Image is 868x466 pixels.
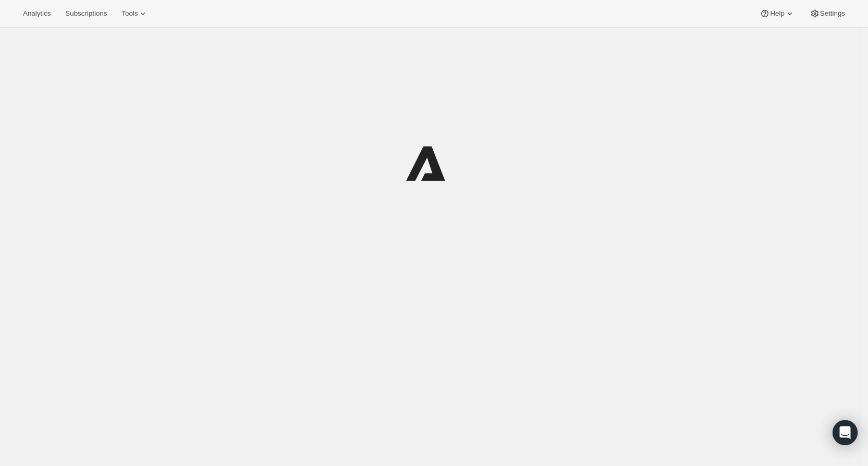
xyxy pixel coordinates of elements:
[17,6,57,21] button: Analytics
[820,9,845,18] span: Settings
[65,9,107,18] span: Subscriptions
[23,9,51,18] span: Analytics
[121,9,138,18] span: Tools
[59,6,113,21] button: Subscriptions
[803,6,851,21] button: Settings
[770,9,784,18] span: Help
[833,420,858,445] div: Open Intercom Messenger
[115,6,154,21] button: Tools
[753,6,801,21] button: Help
